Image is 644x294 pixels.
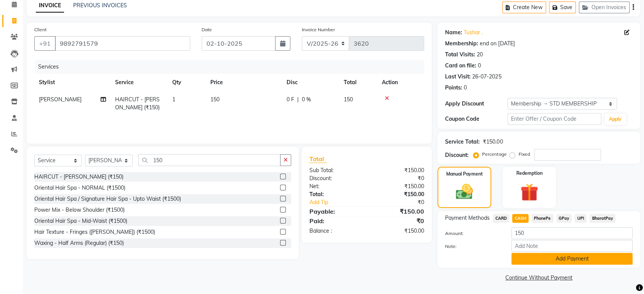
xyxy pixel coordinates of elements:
span: | [297,96,299,104]
img: _cash.svg [450,182,478,201]
input: Search or Scan [138,154,280,166]
a: PREVIOUS INVOICES [73,2,127,9]
div: Payable: [304,207,367,216]
label: Redemption [516,170,542,177]
span: 150 [344,96,353,103]
th: Stylist [34,74,111,91]
div: Services [35,60,430,74]
label: Manual Payment [446,171,483,177]
div: Waxing - Half Arms (Regular) (₹150) [34,239,124,247]
div: Card on file: [445,62,476,70]
div: Oriental Hair Spa / Signature Hair Spa - Upto Waist (₹1500) [34,195,181,203]
span: UPI [575,214,586,223]
div: Net: [304,182,367,190]
div: end on [DATE] [480,40,514,48]
div: Discount: [304,174,367,182]
label: Invoice Number [302,26,335,33]
div: Total: [304,190,367,198]
div: HAIRCUT - [PERSON_NAME] (₹150) [34,173,123,181]
label: Date [202,26,212,33]
div: ₹0 [367,216,430,225]
div: ₹150.00 [367,166,430,174]
div: Balance : [304,227,367,235]
th: Qty [168,74,206,91]
span: [PERSON_NAME] [39,96,82,103]
span: GPay [556,214,572,223]
div: 0 [478,62,481,70]
input: Enter Offer / Coupon Code [508,113,601,125]
div: ₹150.00 [367,227,430,235]
div: Last Visit: [445,73,471,81]
button: Save [549,2,576,13]
div: ₹150.00 [367,182,430,190]
div: Coupon Code [445,115,508,123]
div: Total Visits: [445,51,475,59]
label: Percentage [482,151,506,158]
div: Paid: [304,216,367,225]
div: Points: [445,84,462,92]
button: Create New [502,2,546,13]
a: Continue Without Payment [439,274,639,282]
span: CASH [512,214,529,223]
span: 1 [172,96,175,103]
th: Action [377,74,424,91]
span: HAIRCUT - [PERSON_NAME] (₹150) [115,96,160,111]
div: Apply Discount [445,100,508,108]
div: Power Mix - Below Shoulder (₹1500) [34,206,125,214]
input: Add Note [511,240,633,252]
div: Oriental Hair Spa - Mid-Waist (₹1500) [34,217,127,225]
button: Add Payment [511,253,633,265]
th: Price [206,74,282,91]
a: Tushar . [464,29,483,37]
th: Total [339,74,377,91]
div: ₹150.00 [367,190,430,198]
div: 20 [477,51,483,59]
div: Membership: [445,40,478,48]
span: 0 % [302,96,311,104]
span: 0 F [287,96,294,104]
label: Fixed [518,151,530,158]
img: _gift.svg [515,181,543,203]
span: Payment Methods [445,214,490,222]
label: Amount: [439,230,506,237]
label: Client [34,26,46,33]
th: Service [111,74,168,91]
a: Add Tip [304,198,377,206]
div: ₹0 [377,198,430,206]
div: Sub Total: [304,166,367,174]
div: Hair Texture - Fringes ([PERSON_NAME]) (₹1500) [34,228,155,236]
span: PhonePe [532,214,553,223]
span: BharatPay [590,214,615,223]
div: ₹150.00 [483,138,503,146]
input: Search by Name/Mobile/Email/Code [55,36,190,51]
button: Open Invoices [579,2,630,13]
th: Disc [282,74,339,91]
button: +91 [34,36,56,51]
div: Name: [445,29,462,37]
span: CARD [493,214,509,223]
input: Amount [511,227,633,239]
button: Apply [604,113,626,125]
span: 150 [210,96,219,103]
div: 26-07-2025 [472,73,501,81]
label: Note: [439,243,506,250]
div: ₹0 [367,174,430,182]
div: ₹150.00 [367,207,430,216]
div: Oriental Hair Spa - NORMAL (₹1500) [34,184,125,192]
span: Total [309,155,327,163]
div: Service Total: [445,138,480,146]
div: 0 [464,84,467,92]
div: Discount: [445,151,469,159]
